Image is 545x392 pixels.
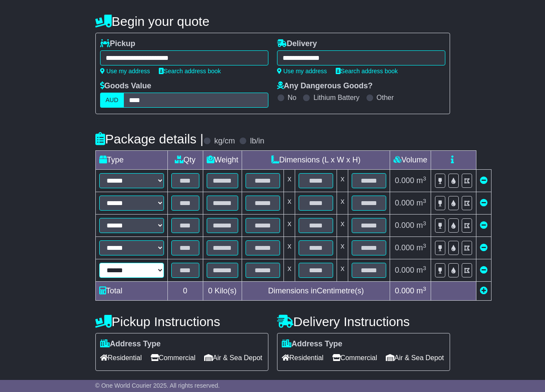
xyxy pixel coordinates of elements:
td: Volume [390,151,431,170]
td: Dimensions (L x W x H) [242,151,390,170]
label: Other [377,93,394,102]
span: 0 [208,286,212,295]
span: Commercial [151,351,195,364]
span: Residential [100,351,142,364]
label: Goods Value [100,81,151,91]
label: Address Type [282,339,343,349]
sup: 3 [423,265,426,271]
span: m [416,176,426,185]
label: Pickup [100,39,135,49]
label: lb/in [250,137,264,146]
span: 0.000 [395,176,414,185]
span: 0.000 [395,199,414,207]
td: Type [95,151,167,170]
td: Qty [167,151,203,170]
label: kg/cm [214,137,235,146]
span: Commercial [332,351,377,364]
span: m [416,221,426,230]
h4: Pickup Instructions [95,314,268,329]
a: Use my address [277,68,327,75]
td: x [337,237,348,259]
span: m [416,286,426,295]
a: Remove this item [480,199,488,207]
span: 0.000 [395,243,414,252]
a: Search address book [159,68,221,75]
span: 0.000 [395,266,414,274]
a: Search address book [336,68,398,75]
td: 0 [167,282,203,301]
a: Remove this item [480,266,488,274]
span: Air & Sea Depot [386,351,444,364]
span: © One World Courier 2025. All rights reserved. [95,382,220,389]
td: x [284,237,295,259]
span: 0.000 [395,286,414,295]
span: Residential [282,351,324,364]
a: Remove this item [480,221,488,230]
td: x [284,170,295,192]
label: Address Type [100,339,161,349]
span: m [416,199,426,207]
sup: 3 [423,198,426,204]
td: x [337,259,348,282]
sup: 3 [423,220,426,227]
h4: Delivery Instructions [277,314,450,329]
td: x [337,192,348,215]
label: Any Dangerous Goods? [277,81,373,91]
td: Total [95,282,167,301]
a: Remove this item [480,176,488,185]
span: 0.000 [395,221,414,230]
h4: Begin your quote [95,14,450,28]
td: Weight [203,151,242,170]
span: Air & Sea Depot [204,351,262,364]
td: x [337,170,348,192]
td: x [284,259,295,282]
a: Remove this item [480,243,488,252]
a: Add new item [480,286,488,295]
span: m [416,266,426,274]
td: x [337,215,348,237]
sup: 3 [423,243,426,249]
sup: 3 [423,286,426,292]
label: Delivery [277,39,317,49]
td: x [284,215,295,237]
label: AUD [100,93,124,108]
td: Dimensions in Centimetre(s) [242,282,390,301]
sup: 3 [423,175,426,182]
h4: Package details | [95,132,204,146]
td: x [284,192,295,215]
span: m [416,243,426,252]
label: No [288,93,296,102]
a: Use my address [100,68,150,75]
td: Kilo(s) [203,282,242,301]
label: Lithium Battery [313,93,359,102]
